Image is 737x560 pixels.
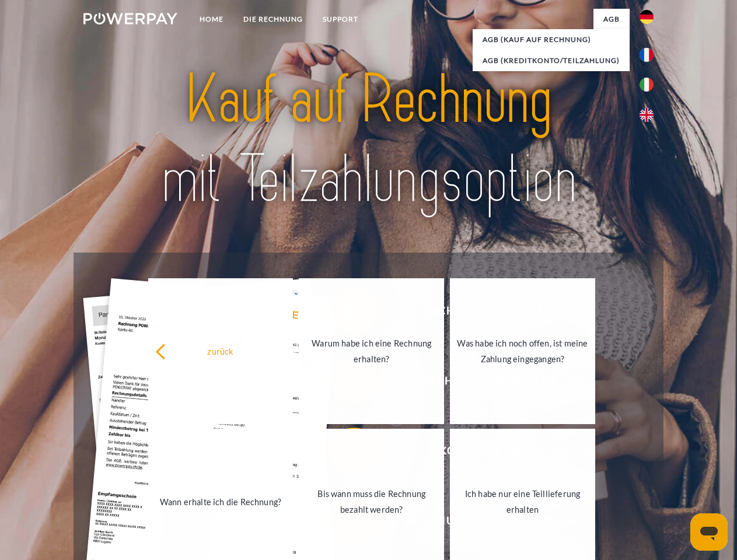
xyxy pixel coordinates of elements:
img: fr [640,48,654,62]
a: Was habe ich noch offen, ist meine Zahlung eingegangen? [450,278,595,424]
img: logo-powerpay-white.svg [83,13,177,24]
a: SUPPORT [313,9,368,30]
div: Ich habe nur eine Teillieferung erhalten [457,486,588,517]
img: it [640,78,654,92]
img: title-powerpay_de.svg [111,56,626,223]
a: agb [593,9,630,30]
iframe: Schaltfläche zum Öffnen des Messaging-Fensters [690,513,728,551]
a: AGB (Kauf auf Rechnung) [473,29,630,50]
a: DIE RECHNUNG [233,9,313,30]
div: Was habe ich noch offen, ist meine Zahlung eingegangen? [457,335,588,367]
img: en [640,108,654,122]
div: Warum habe ich eine Rechnung erhalten? [306,335,437,367]
a: Home [190,9,233,30]
img: de [640,10,654,24]
div: Bis wann muss die Rechnung bezahlt werden? [306,486,437,517]
div: Wann erhalte ich die Rechnung? [155,494,287,509]
div: zurück [155,343,287,359]
a: AGB (Kreditkonto/Teilzahlung) [473,50,630,71]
